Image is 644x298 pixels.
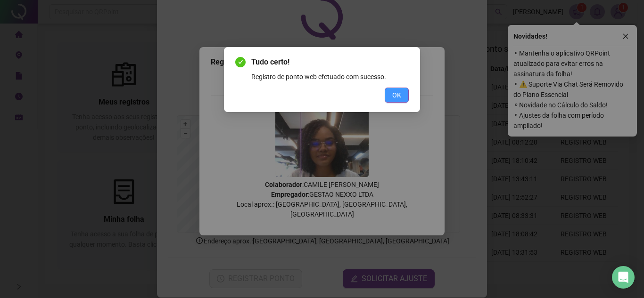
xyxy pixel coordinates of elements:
button: OK [385,88,409,103]
div: Registro de ponto web efetuado com sucesso. [251,72,409,82]
div: Open Intercom Messenger [612,266,635,289]
span: Tudo certo! [251,56,409,68]
span: OK [392,90,401,100]
span: check-circle [235,57,246,67]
